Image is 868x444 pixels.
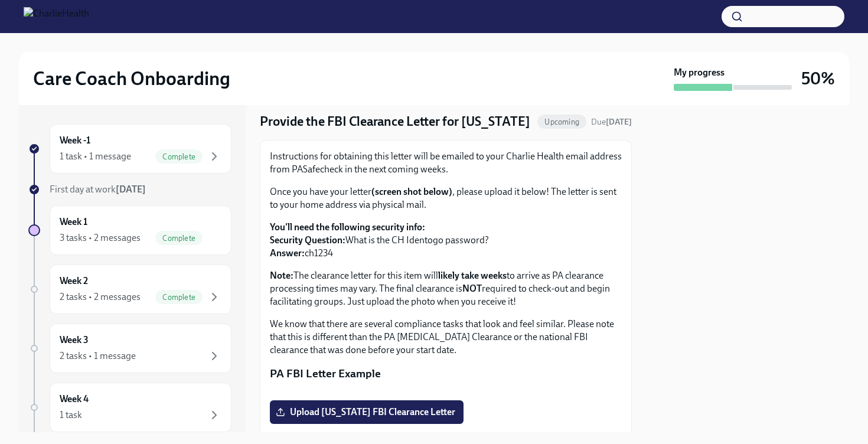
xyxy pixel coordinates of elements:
[278,406,455,418] span: Upload [US_STATE] FBI Clearance Letter
[270,270,293,281] strong: Note:
[28,183,231,196] a: First day at work[DATE]
[270,221,622,260] p: What is the CH Identogo password? ch1234
[270,221,425,233] strong: You'll need the following security info:
[60,409,82,422] div: 1 task
[270,247,305,259] strong: Answer:
[462,283,482,294] strong: NOT
[371,186,452,197] strong: (screen shot below)
[28,383,231,432] a: Week 41 task
[270,150,622,176] p: Instructions for obtaining this letter will be emailed to your Charlie Health email address from ...
[60,334,89,347] h6: Week 3
[60,275,88,288] h6: Week 2
[155,152,203,161] span: Complete
[60,150,131,163] div: 1 task • 1 message
[60,290,141,303] div: 2 tasks • 2 messages
[270,318,622,357] p: We know that there are several compliance tasks that look and feel similar. Please note that this...
[591,117,632,127] span: Due
[50,184,146,195] span: First day at work
[60,393,89,406] h6: Week 4
[60,350,136,363] div: 2 tasks • 1 message
[260,113,530,130] h4: Provide the FBI Clearance Letter for [US_STATE]
[28,265,231,314] a: Week 22 tasks • 2 messagesComplete
[24,7,89,26] img: CharlieHealth
[270,269,622,308] p: The clearance letter for this item will to arrive as PA clearance processing times may vary. The ...
[270,400,464,424] label: Upload [US_STATE] FBI Clearance Letter
[155,293,203,302] span: Complete
[116,184,146,195] strong: [DATE]
[28,205,231,255] a: Week 13 tasks • 2 messagesComplete
[60,216,87,228] h6: Week 1
[537,117,586,126] span: Upcoming
[270,366,622,381] p: PA FBI Letter Example
[591,116,632,128] span: September 17th, 2025 10:00
[60,134,90,147] h6: Week -1
[674,66,725,79] strong: My progress
[28,124,231,174] a: Week -11 task • 1 messageComplete
[33,67,230,90] h2: Care Coach Onboarding
[60,231,141,244] div: 3 tasks • 2 messages
[155,234,203,243] span: Complete
[28,324,231,373] a: Week 32 tasks • 1 message
[270,185,622,211] p: Once you have your letter , please upload it below! The letter is sent to your home address via p...
[270,234,345,246] strong: Security Question:
[438,270,507,281] strong: likely take weeks
[606,117,632,127] strong: [DATE]
[801,68,835,89] h3: 50%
